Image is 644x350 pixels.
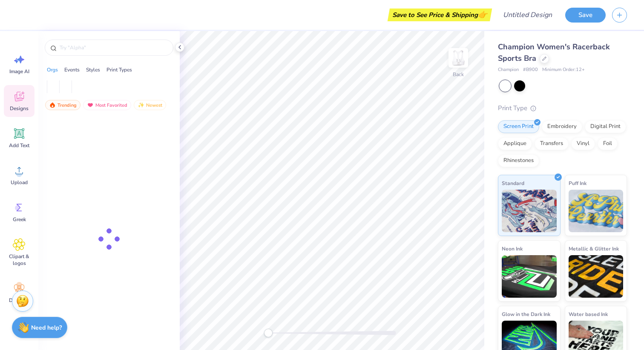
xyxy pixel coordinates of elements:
[450,49,467,66] img: Back
[59,43,168,52] input: Try "Alpha"
[9,297,29,304] span: Decorate
[535,137,569,150] div: Transfers
[542,120,582,133] div: Embroidery
[498,42,610,63] span: Champion Women's Racerback Sports Bra
[569,190,624,232] img: Puff Ink
[598,137,618,150] div: Foil
[478,9,487,20] span: 👉
[498,103,627,113] div: Print Type
[502,255,557,298] img: Neon Ink
[106,66,132,74] div: Print Types
[83,100,131,110] div: Most Favorited
[502,244,523,253] span: Neon Ink
[9,142,29,149] span: Add Text
[138,102,144,108] img: newest.gif
[498,120,539,133] div: Screen Print
[87,102,94,108] img: most_fav.gif
[569,310,608,319] span: Water based Ink
[264,329,273,337] div: Accessibility label
[502,190,557,232] img: Standard
[86,66,100,74] div: Styles
[390,9,490,21] div: Save to See Price & Shipping
[569,244,619,253] span: Metallic & Glitter Ink
[47,66,58,74] div: Orgs
[585,120,626,133] div: Digital Print
[64,66,80,74] div: Events
[496,6,559,23] input: Untitled Design
[498,137,532,150] div: Applique
[502,310,550,319] span: Glow in the Dark Ink
[565,8,606,23] button: Save
[523,66,538,74] span: # B900
[11,179,28,186] span: Upload
[31,324,62,332] strong: Need help?
[13,216,26,223] span: Greek
[45,100,80,110] div: Trending
[571,137,595,150] div: Vinyl
[542,66,585,74] span: Minimum Order: 12 +
[134,100,166,110] div: Newest
[498,154,539,167] div: Rhinestones
[9,68,29,75] span: Image AI
[453,71,464,78] div: Back
[502,179,524,188] span: Standard
[5,253,33,267] span: Clipart & logos
[498,66,519,74] span: Champion
[569,179,586,188] span: Puff Ink
[49,102,56,108] img: trending.gif
[10,105,29,112] span: Designs
[569,255,624,298] img: Metallic & Glitter Ink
